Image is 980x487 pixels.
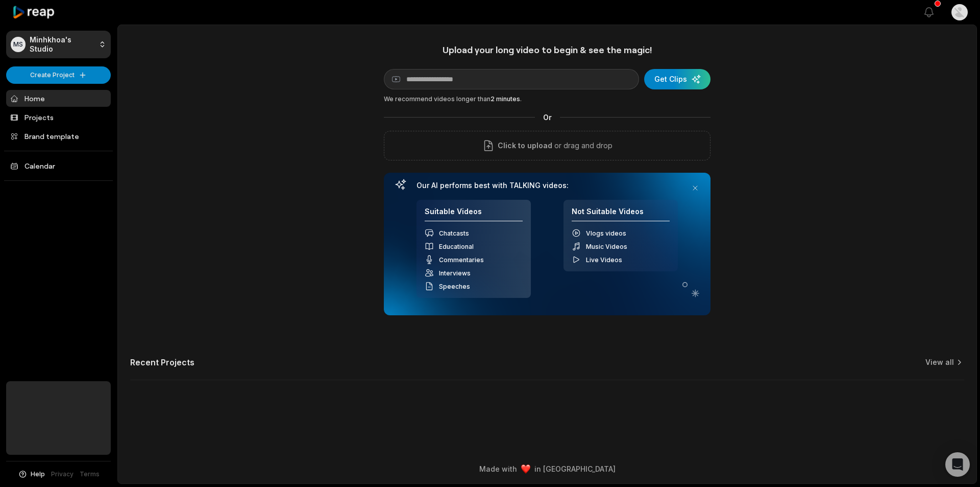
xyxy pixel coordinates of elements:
span: Vlogs videos [586,229,626,237]
span: Interviews [439,269,471,277]
span: Music Videos [586,243,627,250]
img: heart emoji [521,465,530,474]
div: Open Intercom Messenger [945,452,970,477]
a: Brand template [6,128,111,145]
a: Home [6,90,111,107]
span: Commentaries [439,256,484,264]
span: Or [535,112,560,123]
span: Live Videos [586,256,622,264]
a: Projects [6,109,111,126]
h4: Not Suitable Videos [572,207,670,222]
h1: Upload your long video to begin & see the magic! [384,44,710,56]
a: Calendar [6,157,111,174]
button: Help [18,470,45,479]
h2: Recent Projects [130,357,194,367]
div: MS [11,37,26,52]
button: Create Project [6,66,111,84]
div: We recommend videos longer than . [384,95,710,104]
a: View all [925,357,954,367]
h3: Our AI performs best with TALKING videos: [416,181,678,190]
a: Terms [80,470,100,479]
p: Minhkhoa's Studio [30,35,94,54]
button: Get Clips [644,69,710,89]
span: Educational [439,243,474,250]
span: Speeches [439,283,470,290]
div: Made with in [GEOGRAPHIC_DATA] [127,463,967,474]
h4: Suitable Videos [425,207,523,222]
span: Chatcasts [439,229,469,237]
p: or drag and drop [552,140,612,152]
span: Help [31,470,45,479]
a: Privacy [51,470,73,479]
span: 2 minutes [491,95,520,103]
span: Click to upload [498,140,552,152]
